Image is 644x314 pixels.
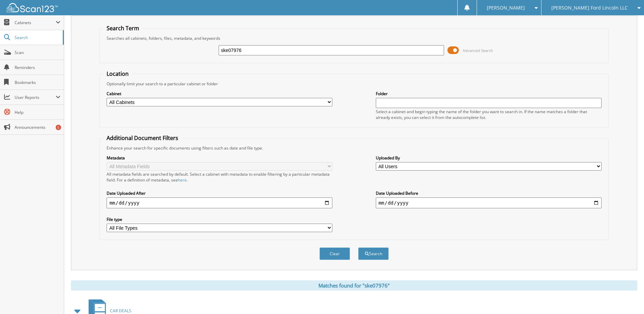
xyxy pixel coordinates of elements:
span: Advanced Search [463,48,493,53]
span: [PERSON_NAME] Ford Lincoln LLC [551,6,628,10]
div: Searches all cabinets, folders, files, metadata, and keywords [103,35,605,41]
div: 5 [56,125,61,130]
span: Announcements [15,124,60,130]
a: here [178,177,187,183]
span: CAR DEALS [110,308,131,314]
span: [PERSON_NAME] [487,6,525,10]
label: Folder [376,91,602,97]
label: File type [107,216,332,222]
input: start [107,197,332,208]
legend: Additional Document Filters [103,134,182,142]
div: All metadata fields are searched by default. Select a cabinet with metadata to enable filtering b... [107,171,332,183]
label: Cabinet [107,91,332,97]
label: Uploaded By [376,155,602,161]
input: end [376,197,602,208]
label: Date Uploaded After [107,190,332,196]
span: Reminders [15,65,60,70]
button: Clear [319,247,350,260]
img: scan123-logo-white.svg [7,3,58,12]
label: Metadata [107,155,332,161]
button: Search [358,247,389,260]
span: User Reports [15,94,56,100]
iframe: Chat Widget [610,281,644,314]
legend: Search Term [103,24,143,32]
label: Date Uploaded Before [376,190,602,196]
span: Help [15,109,60,115]
span: Search [15,35,59,40]
span: Bookmarks [15,80,60,85]
div: Enhance your search for specific documents using filters such as date and file type. [103,145,605,151]
span: Cabinets [15,20,56,25]
div: Matches found for "ske07976" [71,280,637,291]
span: Scan [15,50,60,55]
div: Optionally limit your search to a particular cabinet or folder [103,81,605,87]
div: Select a cabinet and begin typing the name of the folder you want to search in. If the name match... [376,109,602,120]
legend: Location [103,70,132,77]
